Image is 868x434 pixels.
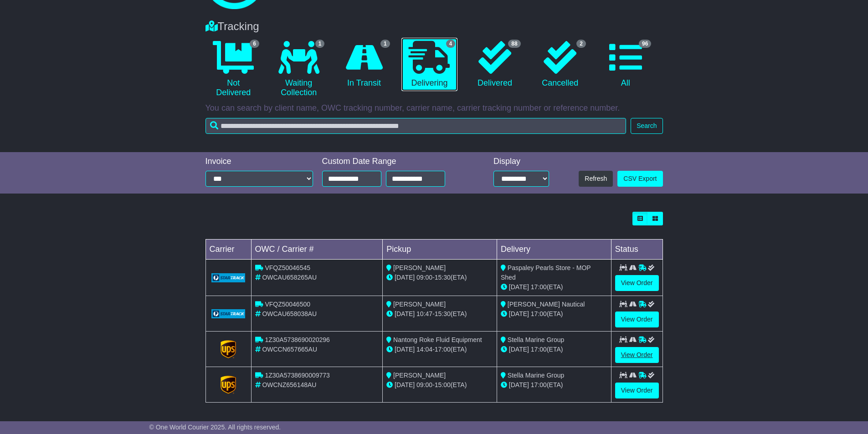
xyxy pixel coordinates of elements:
[631,118,663,134] button: Search
[265,336,329,343] span: 1Z30A5738690020296
[401,38,457,92] a: 4 Delivering
[597,38,653,92] a: 96 All
[446,40,456,48] span: 4
[386,380,493,390] div: - (ETA)
[615,311,659,327] a: View Order
[393,336,482,343] span: Nantong Roke Fluid Equipment
[532,38,588,92] a: 2 Cancelled
[501,264,591,281] span: Paspaley Pearls Store - MOP Shed
[271,38,327,101] a: 1 Waiting Collection
[508,301,585,308] span: [PERSON_NAME] Nautical
[250,40,259,48] span: 6
[262,274,317,281] span: OWCAU658265AU
[615,275,659,291] a: View Order
[262,310,317,317] span: OWCAU658038AU
[386,273,493,282] div: - (ETA)
[501,282,607,292] div: (ETA)
[639,40,651,48] span: 96
[576,40,586,48] span: 2
[262,381,316,388] span: OWCNZ656148AU
[416,310,432,317] span: 10:47
[615,347,659,363] a: View Order
[493,157,549,167] div: Display
[211,309,246,318] img: GetCarrierServiceLogo
[211,273,246,282] img: GetCarrierServiceLogo
[501,380,607,390] div: (ETA)
[395,310,415,317] span: [DATE]
[262,346,317,353] span: OWCCN657665AU
[205,240,251,260] td: Carrier
[416,381,432,388] span: 09:00
[315,40,325,48] span: 1
[508,372,565,379] span: Stella Marine Group
[380,40,390,48] span: 1
[395,274,415,281] span: [DATE]
[435,274,451,281] span: 15:30
[383,240,497,260] td: Pickup
[579,171,613,187] button: Refresh
[531,346,547,353] span: 17:00
[393,372,446,379] span: [PERSON_NAME]
[149,424,281,431] span: © One World Courier 2025. All rights reserved.
[386,309,493,319] div: - (ETA)
[393,301,446,308] span: [PERSON_NAME]
[497,240,611,260] td: Delivery
[416,274,432,281] span: 09:00
[265,372,329,379] span: 1Z30A5738690009773
[435,346,451,353] span: 17:00
[205,157,313,167] div: Invoice
[501,309,607,319] div: (ETA)
[467,38,523,92] a: 88 Delivered
[221,376,236,394] img: GetCarrierServiceLogo
[435,310,451,317] span: 15:30
[395,381,415,388] span: [DATE]
[509,346,529,353] span: [DATE]
[531,310,547,317] span: 17:00
[508,336,565,343] span: Stella Marine Group
[265,301,310,308] span: VFQZ50046500
[322,157,468,167] div: Custom Date Range
[435,381,451,388] span: 15:00
[201,20,668,33] div: Tracking
[205,38,262,101] a: 6 Not Delivered
[611,240,663,260] td: Status
[265,264,310,271] span: VFQZ50046545
[617,171,663,187] a: CSV Export
[508,40,520,48] span: 88
[221,340,236,358] img: GetCarrierServiceLogo
[205,103,663,113] p: You can search by client name, OWC tracking number, carrier name, carrier tracking number or refe...
[251,240,383,260] td: OWC / Carrier #
[509,310,529,317] span: [DATE]
[386,345,493,354] div: - (ETA)
[509,283,529,291] span: [DATE]
[336,38,392,92] a: 1 In Transit
[615,383,659,398] a: View Order
[509,381,529,388] span: [DATE]
[393,264,446,271] span: [PERSON_NAME]
[531,283,547,291] span: 17:00
[501,345,607,354] div: (ETA)
[395,346,415,353] span: [DATE]
[531,381,547,388] span: 17:00
[416,346,432,353] span: 14:04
